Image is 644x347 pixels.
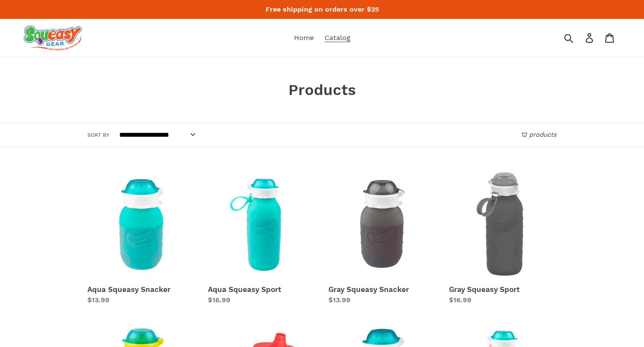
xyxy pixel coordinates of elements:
a: Catalog [320,31,355,44]
a: Home [290,31,318,44]
img: squeasy gear snacker portable food pouch [24,25,82,50]
span: Catalog [325,34,350,42]
span: 12 products [520,131,557,138]
span: Products [288,81,356,99]
span: Home [294,34,314,42]
label: Sort by [87,131,109,139]
input: Search [567,28,591,47]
